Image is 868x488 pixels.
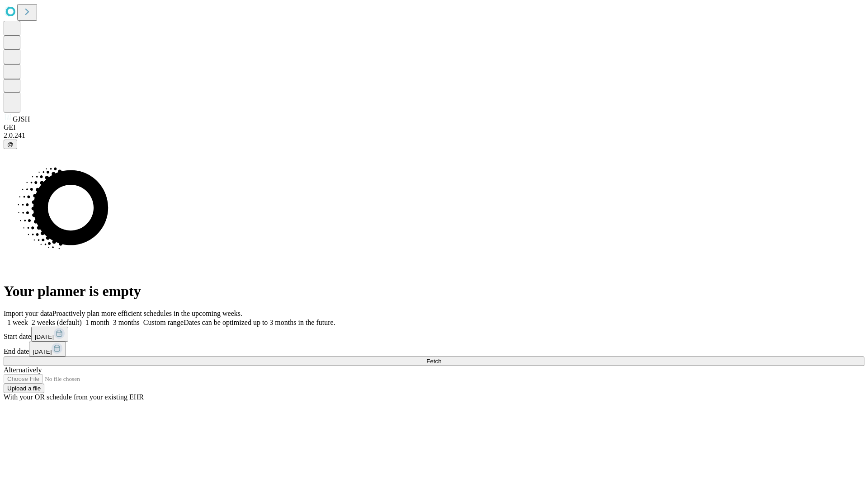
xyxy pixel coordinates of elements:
span: [DATE] [35,333,54,340]
button: @ [4,140,17,149]
span: 1 month [85,319,109,326]
span: GJSH [13,115,30,123]
span: [DATE] [33,348,52,355]
span: 1 week [7,319,28,326]
span: Fetch [426,358,441,365]
button: [DATE] [29,342,66,357]
span: @ [7,141,14,148]
h1: Your planner is empty [4,283,864,300]
div: Start date [4,327,864,342]
div: GEI [4,123,864,131]
span: 2 weeks (default) [32,319,82,326]
span: 3 months [113,319,140,326]
button: [DATE] [31,327,68,342]
button: Fetch [4,357,864,366]
span: Custom range [143,319,184,326]
span: Dates can be optimized up to 3 months in the future. [184,319,335,326]
span: Import your data [4,310,52,317]
span: With your OR schedule from your existing EHR [4,393,144,401]
span: Proactively plan more efficient schedules in the upcoming weeks. [52,310,242,317]
div: End date [4,342,864,357]
button: Upload a file [4,384,44,393]
div: 2.0.241 [4,131,864,140]
span: Alternatively [4,366,42,374]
